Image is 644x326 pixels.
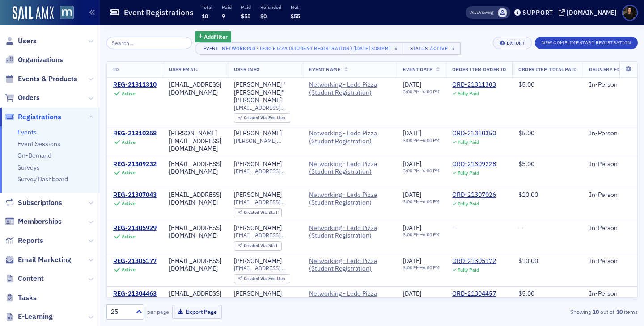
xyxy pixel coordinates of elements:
span: Email Marketing [18,255,71,265]
div: [EMAIL_ADDRESS][DOMAIN_NAME] [169,224,221,240]
time: 3:00 PM [403,264,420,271]
a: Surveys [17,163,40,171]
div: – [403,265,440,271]
img: SailAMX [13,6,54,21]
span: 10 [202,13,208,20]
button: Export Page [172,305,222,319]
span: Organizations [18,55,63,65]
span: $10.00 [518,257,538,265]
a: Networking - Ledo Pizza (Student Registration) [309,257,390,273]
a: Networking - Ledo Pizza (Student Registration) [309,290,390,305]
span: Networking - Ledo Pizza (Student Registration) [309,81,390,96]
a: Memberships [5,217,62,226]
a: [PERSON_NAME] [234,191,282,199]
div: Active [122,139,136,145]
span: $55 [241,13,250,20]
div: REG-21310358 [113,130,157,138]
a: Events [17,128,37,136]
div: [EMAIL_ADDRESS][DOMAIN_NAME] [169,81,221,96]
div: In-Person [589,290,634,298]
time: 3:00 PM [403,297,420,304]
span: $10.00 [518,191,538,199]
div: Fully Paid [458,170,479,176]
p: Paid [241,4,251,10]
a: Networking - Ledo Pizza (Student Registration) [309,224,390,240]
div: Event [202,46,220,51]
button: [DOMAIN_NAME] [559,9,620,16]
a: Organizations [5,55,63,65]
time: 3:00 PM [403,198,420,205]
div: [PERSON_NAME] [234,224,282,232]
span: Delivery Format [589,66,634,72]
a: ORD-21305172 [452,257,496,265]
span: [EMAIL_ADDRESS][DOMAIN_NAME] [234,168,297,175]
div: Networking - Ledo Pizza (Student Registration) [[DATE] 3:00pm] [222,44,391,53]
div: End User [244,276,286,281]
div: [DOMAIN_NAME] [567,8,617,17]
div: In-Person [589,81,634,89]
strong: 10 [591,308,600,316]
a: ORD-21310350 [452,130,496,138]
span: 9 [222,13,225,20]
div: – [403,89,440,95]
a: REG-21309232 [113,160,157,168]
span: — [518,224,523,232]
span: User Email [169,66,198,72]
button: Export [493,37,532,49]
div: – [403,138,440,143]
div: Fully Paid [458,201,479,207]
div: Created Via: Staff [234,208,282,217]
div: Fully Paid [458,91,479,96]
div: End User [244,116,286,121]
time: 6:00 PM [423,137,440,143]
div: – [403,199,440,205]
span: Registrations [18,112,61,122]
div: Created Via: End User [234,274,290,284]
div: ORD-21309228 [452,160,496,168]
div: [PERSON_NAME] [234,130,282,138]
span: Created Via : [244,209,269,215]
span: Reports [18,236,43,246]
div: Active [430,46,448,51]
div: Staff [244,210,278,215]
div: Active [122,267,136,272]
a: On-Demand [17,151,51,159]
a: REG-21305929 [113,224,157,232]
time: 3:00 PM [403,167,420,174]
time: 6:00 PM [423,167,440,174]
a: ORD-21304457 [452,290,496,298]
span: Tasks [18,293,37,303]
div: Created Via: End User [234,113,290,123]
div: Active [122,91,136,96]
span: $5.00 [518,289,534,297]
span: [DATE] [403,224,421,232]
label: per page [147,308,169,316]
div: Active [122,234,136,239]
a: REG-21304463 [113,290,157,298]
time: 6:00 PM [423,231,440,238]
div: – [403,232,440,238]
div: In-Person [589,160,634,168]
span: User Info [234,66,260,72]
p: Net [291,4,300,10]
div: REG-21311310 [113,81,157,89]
a: [PERSON_NAME] "[PERSON_NAME]" [PERSON_NAME] [234,81,297,104]
span: Networking - Ledo Pizza (Student Registration) [309,160,390,176]
span: Users [18,36,37,46]
span: Order Item Order ID [452,66,506,72]
a: Networking - Ledo Pizza (Student Registration) [309,130,390,145]
time: 6:00 PM [423,264,440,271]
span: Order Item Total Paid [518,66,576,72]
button: New Complimentary Registration [535,37,638,49]
div: REG-21307043 [113,191,157,199]
span: $5.00 [518,129,534,137]
time: 3:00 PM [403,88,420,95]
time: 6:00 PM [423,198,440,205]
span: Memberships [18,217,62,226]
